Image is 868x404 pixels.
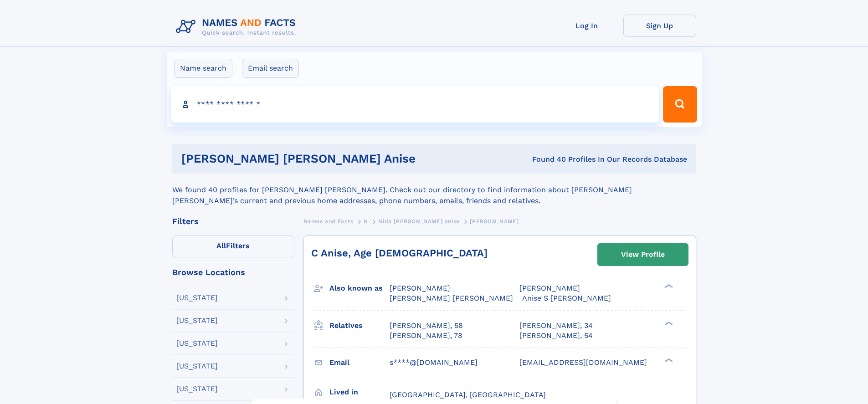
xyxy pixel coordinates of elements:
[329,318,390,333] h3: Relatives
[242,59,299,78] label: Email search
[519,331,593,341] a: [PERSON_NAME], 54
[329,384,390,400] h3: Lived in
[663,86,697,123] button: Search Button
[364,218,368,225] span: N
[474,154,687,164] div: Found 40 Profiles In Our Records Database
[522,294,611,302] span: Anise S [PERSON_NAME]
[378,218,459,225] span: Nida [PERSON_NAME] anise
[470,218,519,225] span: [PERSON_NAME]
[216,241,226,250] span: All
[176,340,218,347] div: [US_STATE]
[172,217,294,225] div: Filters
[623,15,696,37] a: Sign Up
[598,244,688,266] a: View Profile
[519,358,647,367] span: [EMAIL_ADDRESS][DOMAIN_NAME]
[390,390,546,399] span: [GEOGRAPHIC_DATA], [GEOGRAPHIC_DATA]
[172,235,294,257] label: Filters
[519,321,593,331] a: [PERSON_NAME], 34
[329,355,390,370] h3: Email
[172,15,303,39] img: Logo Names and Facts
[329,281,390,296] h3: Also known as
[390,331,462,341] a: [PERSON_NAME], 78
[303,215,354,227] a: Names and Facts
[176,385,218,393] div: [US_STATE]
[176,294,218,302] div: [US_STATE]
[364,215,368,227] a: N
[663,357,673,363] div: ❯
[311,247,488,259] a: C Anise, Age [DEMOGRAPHIC_DATA]
[174,59,232,78] label: Name search
[550,15,623,37] a: Log In
[621,244,665,265] div: View Profile
[390,294,513,302] span: [PERSON_NAME] [PERSON_NAME]
[663,320,673,326] div: ❯
[172,268,294,276] div: Browse Locations
[390,284,450,292] span: [PERSON_NAME]
[172,174,696,206] div: We found 40 profiles for [PERSON_NAME] [PERSON_NAME]. Check out our directory to find information...
[171,86,659,123] input: search input
[176,317,218,324] div: [US_STATE]
[390,321,463,331] a: [PERSON_NAME], 58
[663,283,673,289] div: ❯
[176,363,218,370] div: [US_STATE]
[519,284,580,292] span: [PERSON_NAME]
[378,215,459,227] a: Nida [PERSON_NAME] anise
[181,153,474,164] h1: [PERSON_NAME] [PERSON_NAME] Anise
